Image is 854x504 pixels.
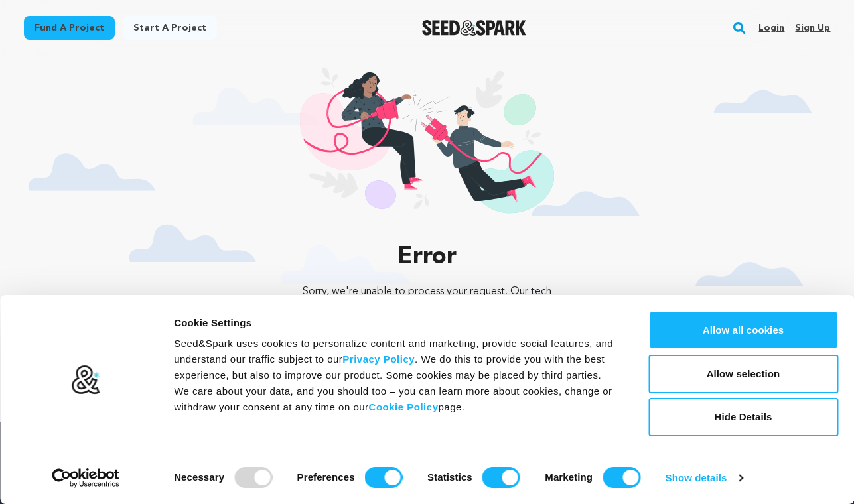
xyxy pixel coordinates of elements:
[123,16,217,40] a: Start a project
[342,353,415,365] a: Privacy Policy
[293,244,561,271] p: Error
[369,401,439,412] a: Cookie Policy
[174,336,618,415] div: Seed&Spark uses cookies to personalize content and marketing, provide social features, and unders...
[666,468,743,488] a: Show details
[795,17,830,38] a: Sign up
[545,472,593,483] strong: Marketing
[648,311,838,349] button: Allow all cookies
[758,17,784,38] a: Login
[427,472,472,483] strong: Statistics
[174,472,224,483] strong: Necessary
[297,472,355,483] strong: Preferences
[173,462,174,462] legend: Consent Selection
[300,67,554,231] img: 404 illustration
[293,284,561,316] p: Sorry, we're unable to process your request. Our tech team has been alerted to this problem.
[648,398,838,436] button: Hide Details
[422,20,526,36] a: Seed&Spark Homepage
[28,468,144,488] a: Usercentrics Cookiebot - opens in a new window
[174,315,618,331] div: Cookie Settings
[71,365,101,395] img: logo
[24,16,115,40] a: Fund a project
[648,355,838,393] button: Allow selection
[422,20,526,36] img: Seed&Spark Logo Dark Mode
